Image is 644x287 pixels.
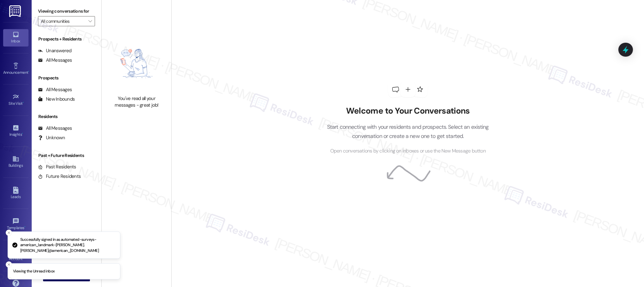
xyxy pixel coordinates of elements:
[23,100,24,105] span: •
[3,29,28,46] a: Inbox
[38,47,72,54] div: Unanswered
[88,19,92,24] i: 
[38,125,72,132] div: All Messages
[13,269,54,274] p: Viewing the Unread inbox
[38,164,76,170] div: Past Residents
[32,113,101,120] div: Residents
[38,6,95,16] label: Viewing conversations for
[38,134,65,141] div: Unknown
[3,216,28,233] a: Templates •
[317,106,498,116] h2: Welcome to Your Conversations
[41,16,85,26] input: All communities
[32,36,101,42] div: Prospects + Residents
[3,185,28,202] a: Leads
[3,122,28,140] a: Insights •
[20,237,115,253] p: Successfully signed in as automated-surveys-american_landmark-[PERSON_NAME].[PERSON_NAME]@america...
[3,91,28,109] a: Site Visit •
[109,35,164,92] img: empty-state
[38,86,72,93] div: All Messages
[6,261,12,268] button: Close toast
[22,131,23,136] span: •
[32,152,101,159] div: Past + Future Residents
[3,247,28,264] a: Account
[9,5,22,17] img: ResiDesk Logo
[109,95,164,109] div: You've read all your messages - great job!
[38,173,81,180] div: Future Residents
[330,147,486,155] span: Open conversations by clicking on inboxes or use the New Message button
[38,57,72,64] div: All Messages
[32,75,101,81] div: Prospects
[3,153,28,171] a: Buildings
[317,122,498,140] p: Start connecting with your residents and prospects. Select an existing conversation or create a n...
[6,229,12,236] button: Close toast
[38,96,75,103] div: New Inbounds
[28,69,29,74] span: •
[24,225,25,229] span: •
